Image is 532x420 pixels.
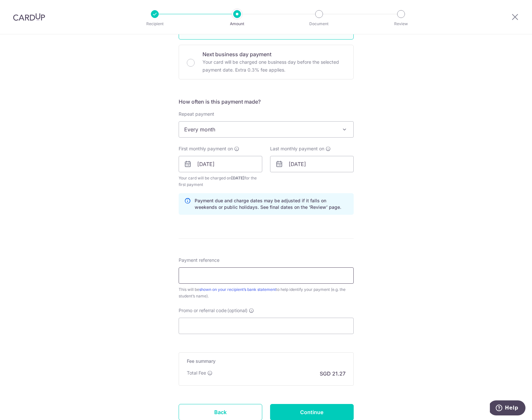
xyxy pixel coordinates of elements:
[202,50,346,58] p: Next business day payment
[187,370,206,376] p: Total Fee
[270,145,324,152] span: Last monthly payment on
[179,122,353,137] span: Every month
[179,307,227,314] span: Promo or referral code
[227,307,248,314] span: (optional)
[202,58,346,74] p: Your card will be charged one business day before the selected payment date. Extra 0.3% fee applies.
[187,358,346,364] h5: Fee summary
[179,156,262,172] input: DD / MM / YYYY
[199,287,276,292] a: shown on your recipient’s bank statement
[179,286,354,299] div: This will be to help identify your payment (e.g. the student’s name).
[179,175,262,188] span: Your card will be charged on
[179,121,354,138] span: Every month
[179,145,233,152] span: First monthly payment on
[295,21,343,27] p: Document
[131,21,179,27] p: Recipient
[179,98,354,106] h5: How often is this payment made?
[377,21,425,27] p: Review
[213,21,261,27] p: Amount
[231,176,245,180] span: [DATE]
[179,111,214,117] label: Repeat payment
[195,197,348,210] p: Payment due and charge dates may be adjusted if it falls on weekends or public holidays. See fina...
[179,257,219,263] span: Payment reference
[490,400,525,417] iframe: Opens a widget where you can find more information
[270,156,354,172] input: DD / MM / YYYY
[320,370,346,378] p: SGD 21.27
[13,13,45,21] img: CardUp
